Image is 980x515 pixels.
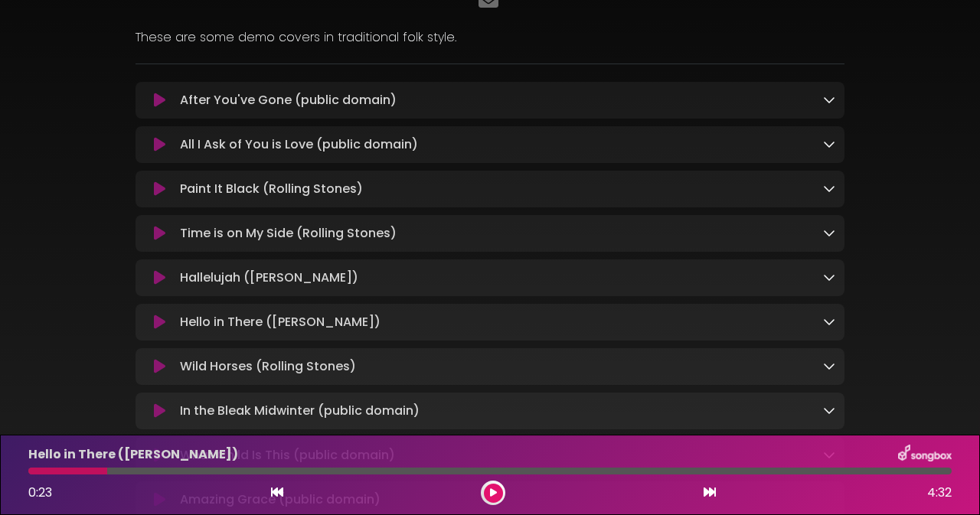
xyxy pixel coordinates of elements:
img: songbox-logo-white.png [898,445,952,464]
p: Hallelujah ([PERSON_NAME]) [180,269,358,287]
p: After You've Gone (public domain) [180,91,397,109]
p: Hello in There ([PERSON_NAME]) [28,445,238,464]
p: In the Bleak Midwinter (public domain) [180,402,420,420]
p: Time is on My Side (Rolling Stones) [180,224,397,243]
p: These are some demo covers in traditional folk style. [136,28,844,47]
p: Hello in There ([PERSON_NAME]) [180,313,381,331]
p: Wild Horses (Rolling Stones) [180,357,356,376]
span: 0:23 [28,484,52,501]
span: 4:32 [927,484,952,502]
p: Paint It Black (Rolling Stones) [180,180,363,198]
p: All I Ask of You is Love (public domain) [180,135,418,154]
